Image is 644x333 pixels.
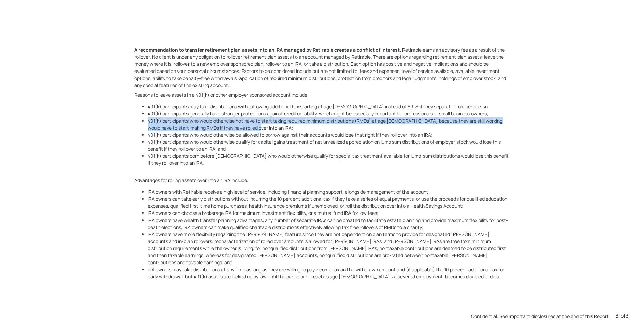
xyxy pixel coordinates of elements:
li: IRA owners may take distributions at any time as long as they are willing to pay income tax on th... [148,266,510,280]
div: Confidential. See important disclosures at the end of this Report. [471,313,610,320]
li: IRA owners can choose a brokerage IRA for maximum investment flexibility, or a mutual fund IRA fo... [148,209,510,217]
li: 401(k) participants who would otherwise not have to start taking required minimum distributions (... [148,117,510,131]
div: Retirable earns an advisory fee as a result of the rollover. No client is under any obligation to... [134,46,510,89]
div: Reasons to leave assets in a 401(k) or other employer sponsored account include: [134,91,510,171]
li: 401(k) participants who would otherwise be allowed to borrow against their accounts would lose th... [148,131,510,138]
li: IRA owners have wealth transfer planning advantages: any number of separate IRAs can be created t... [148,217,510,231]
li: IRA owners can take early distributions without incurring the 10 percent additional tax if they t... [148,195,510,209]
li: IRA owners with Retirable receive a high level of service, including financial planning support, ... [148,188,510,195]
li: 401(k) participants born before [DEMOGRAPHIC_DATA] who would otherwise qualify for special tax tr... [148,152,510,166]
b: A recommendation to transfer retirement plan assets into an IRA managed by Retirable creates a co... [134,47,401,53]
li: 401(k) participants may take distributions without owing additional tax starting at age [DEMOGRAP... [148,103,510,110]
li: 401(k) participants who would otherwise qualify for capital gains treatment of net unrealized app... [148,138,510,152]
li: 401(k) participants generally have stronger protections against creditor liability, which might b... [148,110,510,117]
div: Advantages for rolling assets over into an IRA include: [134,177,510,285]
li: IRA owners have more flexibility regarding the [PERSON_NAME] feature since they are not dependent... [148,231,510,266]
div: 31 of 31 [615,312,631,320]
